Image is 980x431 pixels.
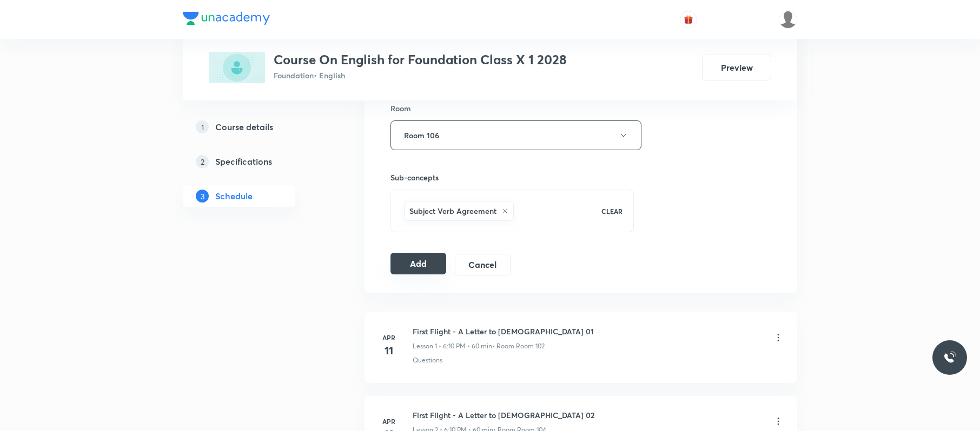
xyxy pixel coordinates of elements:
p: Lesson 1 • 6:10 PM • 60 min [413,341,492,351]
a: 1Course details [183,116,330,138]
a: 2Specifications [183,151,330,172]
a: Company Logo [183,12,270,28]
button: Cancel [455,254,511,275]
p: CLEAR [601,206,623,216]
h6: Subject Verb Agreement [409,205,496,217]
button: avatar [680,11,697,28]
p: 2 [196,155,209,168]
h6: Apr [378,416,400,426]
h6: Sub-concepts [390,172,634,183]
h5: Schedule [215,190,253,203]
h6: First Flight - A Letter to [DEMOGRAPHIC_DATA] 02 [413,409,594,421]
img: avatar [684,15,693,24]
h5: Specifications [215,155,272,168]
h4: 11 [378,342,400,359]
img: ttu [943,351,956,364]
p: 3 [196,190,209,203]
h3: Course On English for Foundation Class X 1 2028 [274,52,567,68]
h6: Room [390,103,411,114]
p: Foundation • English [274,70,567,81]
img: Company Logo [183,12,270,25]
img: 11BDC6B3-7D8D-4568-9AAA-5F6653F54A51_plus.png [209,52,265,83]
p: 1 [196,120,209,133]
p: Questions [413,355,442,365]
h5: Course details [215,120,273,133]
button: Room 106 [390,120,641,150]
button: Preview [702,55,771,80]
h6: Apr [378,333,400,342]
p: • Room Room 102 [492,341,545,351]
button: Add [390,253,446,274]
h6: First Flight - A Letter to [DEMOGRAPHIC_DATA] 01 [413,326,594,337]
img: aadi Shukla [779,10,797,29]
